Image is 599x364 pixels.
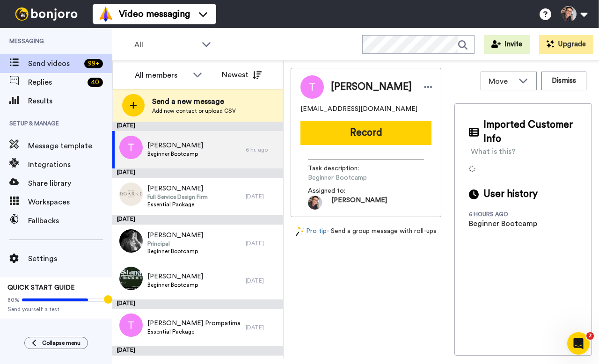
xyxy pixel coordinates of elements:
[88,78,103,87] div: 40
[246,240,278,247] div: [DATE]
[471,146,516,157] div: What is this?
[469,218,537,229] div: Beginner Bootcamp
[112,168,283,178] div: [DATE]
[119,313,143,337] img: t.png
[300,104,417,114] span: [EMAIL_ADDRESS][DOMAIN_NAME]
[104,295,112,304] div: Tooltip anchor
[215,66,269,84] button: Newest
[147,231,203,240] span: [PERSON_NAME]
[483,187,538,201] span: User history
[246,193,278,200] div: [DATE]
[152,107,236,115] span: Add new contact or upload CSV
[308,164,373,173] span: Task description :
[489,76,514,87] span: Move
[300,121,431,145] button: Record
[331,196,387,210] span: [PERSON_NAME]
[147,150,203,158] span: Beginner Bootcamp
[84,59,103,68] div: 99 +
[28,178,112,189] span: Share library
[119,267,143,290] img: 5855162b-9c51-4672-934b-7cb6149f16c8.jpg
[483,118,577,146] span: Imported Customer Info
[296,226,304,236] img: magic-wand.svg
[28,95,112,107] span: Results
[42,339,80,347] span: Collapse menu
[112,299,283,309] div: [DATE]
[147,328,241,335] span: Essential Package
[7,284,75,291] span: QUICK START GUIDE
[28,253,112,264] span: Settings
[539,35,593,54] button: Upgrade
[152,96,236,107] span: Send a new message
[469,211,530,218] div: 6 hours ago
[119,182,143,206] img: 9af994f0-e3eb-4b4d-9104-54fe5e763751.png
[28,159,112,170] span: Integrations
[246,146,278,153] div: 6 hr. ago
[98,7,113,22] img: vm-color.svg
[147,272,203,281] span: [PERSON_NAME]
[28,197,112,208] span: Workspaces
[484,35,530,54] button: Invite
[28,77,84,88] span: Replies
[7,296,20,304] span: 80%
[147,319,241,328] span: [PERSON_NAME] Prompatima
[147,193,208,201] span: Full Service Design Firm
[119,136,143,159] img: t.png
[147,281,203,289] span: Beginner Bootcamp
[567,332,590,355] iframe: Intercom live chat
[308,186,373,196] span: Assigned to:
[112,346,283,356] div: [DATE]
[147,248,203,255] span: Beginner Bootcamp
[24,337,88,349] button: Collapse menu
[28,215,112,226] span: Fallbacks
[134,39,197,51] span: All
[112,122,283,131] div: [DATE]
[119,7,190,21] span: Video messaging
[147,201,208,208] span: Essential Package
[541,72,586,90] button: Dismiss
[119,229,143,253] img: 04127fff-9fbb-4f1e-927c-c7fc9bb5170d.jpg
[331,80,412,94] span: [PERSON_NAME]
[246,324,278,331] div: [DATE]
[28,58,80,69] span: Send videos
[296,226,327,236] a: Pro tip
[147,240,203,248] span: Principal
[308,196,322,210] img: 71696d25-28dd-455d-a865-2e70ce26df81-1652917405.jpg
[7,306,105,313] span: Send yourself a test
[11,7,81,21] img: bj-logo-header-white.svg
[586,332,594,340] span: 2
[291,226,441,236] div: - Send a group message with roll-ups
[246,277,278,284] div: [DATE]
[147,184,208,193] span: [PERSON_NAME]
[112,215,283,225] div: [DATE]
[308,173,397,182] span: Beginner Bootcamp
[135,70,188,81] div: All members
[28,140,112,152] span: Message template
[300,75,324,99] img: Image of Tim
[147,141,203,150] span: [PERSON_NAME]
